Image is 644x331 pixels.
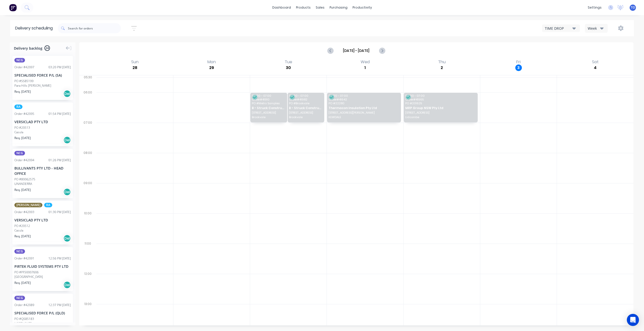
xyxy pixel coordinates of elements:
div: 07:00 [79,120,96,150]
span: Brookvale [252,116,285,119]
span: [STREET_ADDRESS] [289,111,323,114]
div: Fri [515,59,522,64]
span: Order # 41965 [405,98,476,101]
div: 28 [131,64,138,71]
span: Lidcombe [405,116,476,119]
span: Brookvale [289,116,323,119]
div: Order # 42091 [14,256,34,261]
span: NCG [14,151,25,155]
div: Wed [359,59,371,64]
span: [STREET_ADDRESS] [252,111,285,114]
div: purchasing [327,4,350,11]
div: VERSICLAD PTY LTD [14,119,71,124]
div: Thu [437,59,447,64]
div: Mon [206,59,217,64]
div: Del [63,188,71,196]
div: Order # 42093 [14,210,34,214]
span: TO [631,5,635,10]
div: PO #QS85183 [14,317,34,321]
div: Order # 42095 [14,112,34,116]
div: 01:30 PM [DATE] [48,210,71,214]
div: 1 [362,64,368,71]
div: Order # 42089 [14,303,34,307]
div: Order # 42094 [14,158,34,162]
div: products [293,4,313,11]
span: 06:00 - 07:00 [329,94,399,97]
div: Tue [283,59,294,64]
div: BULLIVANTS PTY LTD - HEAD OFFICE [14,165,71,176]
div: NORTHGATE [14,321,71,326]
button: TIME DROP [542,24,580,32]
div: 29 [208,64,215,71]
div: Delivery scheduling [10,20,58,36]
div: 12:56 PM [DATE] [48,256,71,261]
div: PO #PFS0007606 [14,270,39,275]
div: Del [63,90,71,97]
span: PO # Metro Samples [252,102,285,105]
span: RA [44,203,52,207]
span: B - Struck Constructions Pty Ltd T/A BRC [289,106,323,110]
div: 01:26 PM [DATE] [48,158,71,162]
div: Casula [14,130,71,135]
div: 10:00 [79,210,96,241]
span: MRP Group NSW Pty Ltd [405,106,476,110]
span: Order # 41910 [252,98,285,101]
div: 06:00 [79,89,96,120]
span: 24 [44,45,50,51]
div: 12:37 PM [DATE] [48,303,71,307]
div: Del [63,281,71,289]
span: [PERSON_NAME] [14,203,42,207]
div: 30 [285,64,292,71]
span: 06:00 - 07:00 [252,94,285,97]
span: KEWDALE [329,116,399,119]
div: 01:54 PM [DATE] [48,112,71,116]
input: Search for orders [68,23,121,33]
div: 2 [439,64,445,71]
div: 3 [515,64,522,71]
span: [STREET_ADDRESS] [405,111,476,114]
div: TIME DROP [545,26,572,31]
div: sales [313,4,327,11]
div: 03:20 PM [DATE] [48,65,71,70]
div: Week [588,26,602,31]
img: Factory [9,4,17,11]
div: [GEOGRAPHIC_DATA] [14,275,71,279]
span: PO # 201625 [405,102,476,105]
span: PO # 22280 [329,102,399,105]
div: 05:30 [79,74,96,89]
span: 06:00 - 07:00 [289,94,323,97]
span: Req. [DATE] [14,188,31,192]
div: Sat [591,59,600,64]
div: 08:00 [79,150,96,180]
div: PO #20512 [14,224,30,228]
span: Req. [DATE] [14,89,31,94]
span: Req. [DATE] [14,136,31,140]
div: Del [63,136,71,144]
span: NCG [14,249,25,254]
div: SPECIALISED FORCE P/L (SA) [14,73,71,78]
span: Order # 41642 [329,98,399,101]
a: dashboard [270,4,293,11]
div: 4 [592,64,599,71]
div: PO #80062575 [14,177,35,182]
div: Order # 42097 [14,65,34,70]
div: SPECIALISED FORCE P/L (QLD) [14,310,71,316]
div: PO #20513 [14,125,30,130]
div: Sun [130,59,140,64]
div: 12:00 [79,271,96,301]
div: Del [63,235,71,242]
div: settings [585,4,604,11]
span: Order # 41982 [289,98,323,101]
span: NCG [14,296,25,300]
span: Delivery backlog [14,46,42,51]
div: PIRTEK FLUID SYSTEMS PTY LTD [14,264,71,269]
button: Week [585,24,608,33]
div: UNANDERRA [14,182,71,186]
div: VERSICLAD PTY LTD [14,217,71,223]
div: Para Hills [PERSON_NAME] [14,83,71,88]
span: RA [14,105,22,109]
span: 06:00 - 07:00 [405,94,476,97]
span: Req. [DATE] [14,281,31,285]
span: B - Struck Constructions Pty Ltd T/A BRC [252,106,285,110]
span: PO # Brookvale [289,102,323,105]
